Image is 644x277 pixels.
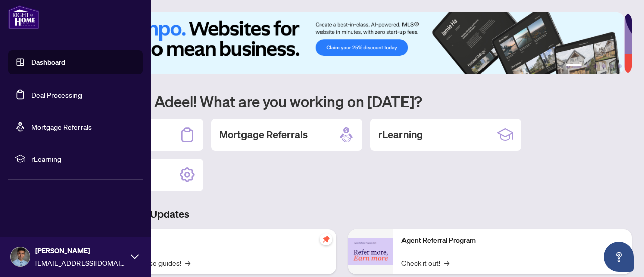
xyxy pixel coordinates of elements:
span: [PERSON_NAME] [35,245,126,256]
img: logo [8,5,39,29]
a: Mortgage Referrals [31,122,92,131]
button: 2 [586,64,590,68]
span: pushpin [320,233,332,245]
span: rLearning [31,153,136,164]
span: [EMAIL_ADDRESS][DOMAIN_NAME] [35,257,126,268]
button: 4 [602,64,606,68]
button: 6 [618,64,622,68]
a: Dashboard [31,58,65,67]
button: 3 [594,64,598,68]
button: Open asap [604,242,634,272]
span: → [444,257,449,268]
button: 5 [610,64,614,68]
h1: Welcome back Adeel! What are you working on [DATE]? [52,91,632,111]
a: Check it out!→ [401,257,449,268]
p: Agent Referral Program [401,235,624,246]
p: Self-Help [106,235,328,246]
h2: rLearning [378,128,423,142]
img: Profile Icon [11,247,30,266]
button: 1 [566,64,582,68]
span: → [185,257,190,268]
img: Slide 0 [52,12,624,74]
a: Deal Processing [31,90,82,99]
h2: Mortgage Referrals [219,128,308,142]
h3: Brokerage & Industry Updates [52,207,632,221]
img: Agent Referral Program [348,238,393,265]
